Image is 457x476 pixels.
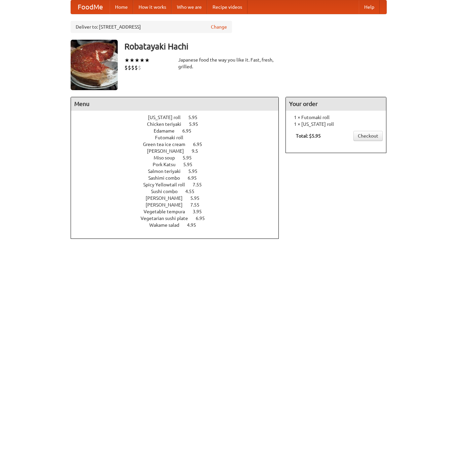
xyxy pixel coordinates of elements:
[133,0,172,14] a: How it works
[124,57,129,64] li: ★
[147,148,191,154] span: [PERSON_NAME]
[154,128,204,134] a: Edamame 6.95
[147,121,188,127] span: Chicken teriyaki
[190,195,206,201] span: 5.95
[172,0,207,14] a: Who we are
[187,222,203,228] span: 4.95
[155,135,202,140] a: Futomaki roll
[143,142,192,147] span: Green tea ice cream
[211,24,227,30] a: Change
[190,202,206,208] span: 7.55
[188,169,204,174] span: 5.95
[148,175,187,181] span: Sashimi combo
[110,0,133,14] a: Home
[154,128,181,134] span: Edamame
[296,133,321,139] b: Total: $5.95
[148,169,187,174] span: Salmon teriyaki
[193,209,208,214] span: 3.95
[183,162,199,167] span: 5.95
[140,57,145,64] li: ★
[147,121,211,127] a: Chicken teriyaki 5.95
[207,0,247,14] a: Recipe videos
[154,155,204,160] a: Miso soup 5.95
[143,182,192,187] span: Spicy Yellowtail roll
[135,57,140,64] li: ★
[148,115,187,120] span: [US_STATE] roll
[289,121,383,127] li: 1 × [US_STATE] roll
[149,222,208,228] a: Wakame salad 4.95
[148,169,210,174] a: Salmon teriyaki 5.95
[153,162,205,167] a: Pork Katsu 5.95
[192,148,205,154] span: 9.5
[189,121,205,127] span: 5.95
[145,57,150,64] li: ★
[71,40,118,90] img: angular.jpg
[148,175,209,181] a: Sashimi combo 6.95
[151,189,207,194] a: Sushi combo 4.55
[196,216,212,221] span: 6.95
[359,0,380,14] a: Help
[128,64,131,71] li: $
[143,142,215,147] a: Green tea ice cream 6.95
[129,57,135,64] li: ★
[144,209,214,214] a: Vegetable tempura 3.95
[178,57,279,70] div: Japanese food the way you like it. Fast, fresh, grilled.
[151,189,184,194] span: Sushi combo
[138,64,141,71] li: $
[183,155,198,160] span: 5.95
[193,142,209,147] span: 6.95
[71,97,279,111] h4: Menu
[185,189,201,194] span: 4.55
[154,155,182,160] span: Miso soup
[182,128,198,134] span: 6.95
[148,115,210,120] a: [US_STATE] roll 5.95
[144,209,192,214] span: Vegetable tempura
[143,182,214,187] a: Spicy Yellowtail roll 7.55
[286,97,386,111] h4: Your order
[124,64,128,71] li: $
[131,64,135,71] li: $
[146,195,189,201] span: [PERSON_NAME]
[289,114,383,121] li: 1 × Futomaki roll
[153,162,182,167] span: Pork Katsu
[71,21,232,33] div: Deliver to: [STREET_ADDRESS]
[146,202,189,208] span: [PERSON_NAME]
[147,148,211,154] a: [PERSON_NAME] 9.5
[141,216,217,221] a: Vegetarian sushi plate 6.95
[146,195,212,201] a: [PERSON_NAME] 5.95
[149,222,186,228] span: Wakame salad
[188,115,204,120] span: 5.95
[146,202,212,208] a: [PERSON_NAME] 7.55
[353,131,383,141] a: Checkout
[141,216,195,221] span: Vegetarian sushi plate
[188,175,203,181] span: 6.95
[71,0,110,14] a: FoodMe
[155,135,190,140] span: Futomaki roll
[193,182,208,187] span: 7.55
[124,40,387,53] h3: Robatayaki Hachi
[135,64,138,71] li: $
